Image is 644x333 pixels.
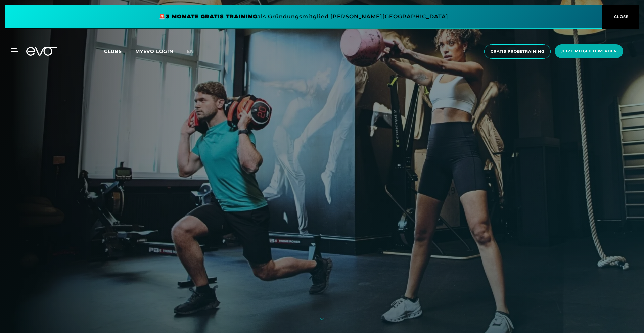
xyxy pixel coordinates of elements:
span: CLOSE [612,14,629,20]
span: Gratis Probetraining [491,49,544,54]
span: en [187,48,194,54]
a: Clubs [104,48,135,54]
button: CLOSE [602,5,639,29]
a: en [187,48,202,55]
span: Clubs [104,48,122,54]
a: Gratis Probetraining [482,44,553,59]
a: MYEVO LOGIN [135,48,173,54]
span: Jetzt Mitglied werden [561,48,617,54]
a: Jetzt Mitglied werden [553,44,625,59]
